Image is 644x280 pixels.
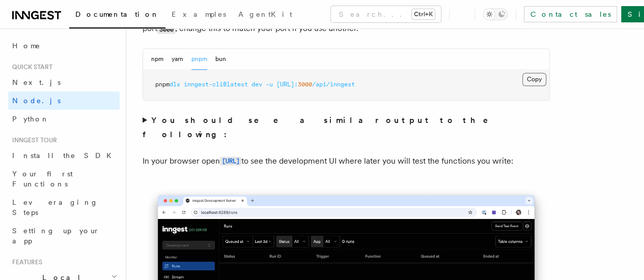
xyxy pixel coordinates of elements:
[69,3,165,28] a: Documentation
[184,81,248,88] span: inngest-cli@latest
[155,81,170,88] span: pnpm
[220,155,241,165] a: [URL]
[12,170,73,188] span: Your first Functions
[12,227,100,245] span: Setting up your app
[143,153,550,168] p: In your browser open to see the development UI where later you will test the functions you write:
[8,146,120,165] a: Install the SDK
[12,151,118,160] span: Install the SDK
[276,81,298,88] span: [URL]:
[8,258,42,266] span: Features
[191,49,207,70] button: pnpm
[8,165,120,193] a: Your first Functions
[298,81,312,88] span: 3000
[238,10,292,18] span: AgentKit
[12,41,41,51] span: Home
[157,25,175,34] code: 3000
[483,8,508,20] button: Toggle dark mode
[266,81,273,88] span: -u
[165,3,232,27] a: Examples
[170,81,180,88] span: dlx
[312,81,355,88] span: /api/inngest
[143,113,550,141] summary: You should see a similar output to the following:
[8,136,57,144] span: Inngest tour
[220,157,241,165] code: [URL]
[412,9,435,19] kbd: Ctrl+K
[8,73,120,91] a: Next.js
[8,63,52,71] span: Quick start
[215,49,226,70] button: bun
[331,6,441,22] button: Search...Ctrl+K
[8,37,120,55] a: Home
[8,110,120,128] a: Python
[251,81,262,88] span: dev
[8,91,120,110] a: Node.js
[143,115,502,139] strong: You should see a similar output to the following:
[524,6,617,22] a: Contact sales
[12,115,49,123] span: Python
[232,3,298,27] a: AgentKit
[522,73,546,86] button: Copy
[12,78,61,86] span: Next.js
[8,222,120,250] a: Setting up your app
[172,10,226,18] span: Examples
[172,49,183,70] button: yarn
[12,97,61,105] span: Node.js
[8,193,120,222] a: Leveraging Steps
[75,10,159,18] span: Documentation
[151,49,163,70] button: npm
[12,198,98,216] span: Leveraging Steps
